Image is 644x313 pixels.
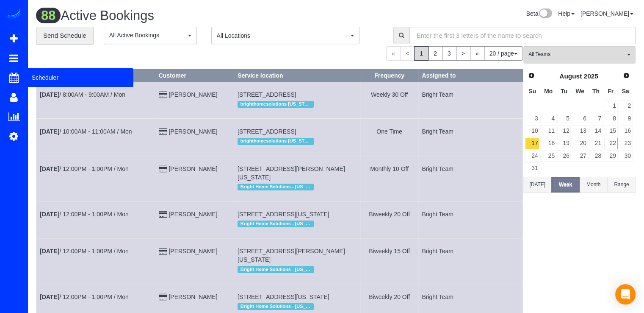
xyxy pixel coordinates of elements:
span: Friday [608,88,614,95]
i: Credit Card Payment [159,294,167,300]
td: Assigned to [418,119,523,156]
span: Wednesday [575,88,584,95]
th: Customer [155,69,234,81]
b: [DATE] [40,165,59,172]
a: 20 [572,138,588,149]
a: 31 [525,162,539,174]
td: Schedule date [36,238,155,284]
a: 14 [589,125,603,137]
a: 25 [540,150,556,162]
b: [DATE] [40,293,59,300]
a: 8 [604,113,618,124]
a: Next [620,70,632,82]
i: Credit Card Payment [159,249,167,255]
span: All Active Bookings [109,31,186,39]
span: brighthomesolutions [US_STATE] [238,101,314,108]
button: [DATE] [523,177,551,193]
span: Tuesday [561,88,567,95]
td: Schedule date [36,119,155,156]
a: [PERSON_NAME] [169,293,217,300]
div: Location [238,264,357,275]
div: Location [238,218,357,229]
span: August [559,73,582,80]
a: 3 [525,113,539,124]
td: Service location [234,156,361,201]
a: [DATE]/ 12:00PM - 1:00PM / Mon [40,211,129,218]
span: [STREET_ADDRESS] [238,128,296,135]
a: 28 [589,150,603,162]
span: « [386,46,401,61]
a: 26 [557,150,571,162]
a: [DATE]/ 10:00AM - 11:00AM / Mon [40,128,132,135]
th: Assigned to [418,69,523,81]
b: [DATE] [40,248,59,254]
span: 88 [36,8,61,23]
a: [PERSON_NAME] [169,128,217,135]
td: Assigned to [418,81,523,118]
span: [STREET_ADDRESS][US_STATE] [238,293,329,300]
button: All Locations [211,27,359,44]
b: [DATE] [40,91,59,98]
a: 11 [540,125,556,137]
td: Frequency [360,156,418,201]
input: Enter the first 3 letters of the name to search [409,27,636,44]
button: All Active Bookings [104,27,197,44]
a: [PERSON_NAME] [169,211,217,218]
a: 16 [619,125,633,137]
a: 3 [442,46,456,61]
a: 27 [572,150,588,162]
a: 7 [589,113,603,124]
a: [DATE]/ 12:00PM - 1:00PM / Mon [40,293,129,300]
a: 22 [604,138,618,149]
th: Service location [234,69,361,81]
a: [DATE]/ 8:00AM - 9:00AM / Mon [40,91,125,98]
div: Location [238,136,357,147]
nav: Pagination navigation [386,46,523,61]
a: 23 [619,138,633,149]
a: 12 [557,125,571,137]
span: 2025 [583,73,598,80]
td: Service location [234,201,361,238]
span: < [400,46,415,61]
td: Customer [155,119,234,156]
span: [STREET_ADDRESS][PERSON_NAME][US_STATE] [238,165,345,181]
a: 9 [619,113,633,124]
button: All Teams [523,46,636,64]
a: Send Schedule [36,27,94,45]
td: Customer [155,81,234,118]
span: All Locations [217,31,348,40]
a: 15 [604,125,618,137]
a: 29 [604,150,618,162]
td: Service location [234,238,361,284]
a: Help [558,10,575,17]
a: [PERSON_NAME] [169,165,217,172]
td: Frequency [360,238,418,284]
div: Open Intercom Messenger [615,284,636,305]
a: 10 [525,125,539,137]
a: » [470,46,484,61]
a: [PERSON_NAME] [169,248,217,254]
b: [DATE] [40,211,59,218]
span: Bright Home Solutions - [US_STATE][GEOGRAPHIC_DATA] [238,266,314,273]
a: [DATE]/ 12:00PM - 1:00PM / Mon [40,165,129,172]
span: Scheduler [28,68,133,87]
button: Month [580,177,608,193]
td: Schedule date [36,156,155,201]
div: Location [238,99,357,110]
span: Sunday [528,88,536,95]
span: [STREET_ADDRESS] [238,91,296,98]
a: 6 [572,113,588,124]
td: Frequency [360,119,418,156]
img: Automaid Logo [5,8,22,20]
a: [DATE]/ 12:00PM - 1:00PM / Mon [40,248,129,254]
a: > [456,46,470,61]
a: [PERSON_NAME] [580,10,633,17]
a: Prev [525,70,537,82]
button: Range [608,177,636,193]
span: 1 [414,46,428,61]
h1: Active Bookings [36,8,329,23]
a: 13 [572,125,588,137]
button: 20 / page [484,46,523,61]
